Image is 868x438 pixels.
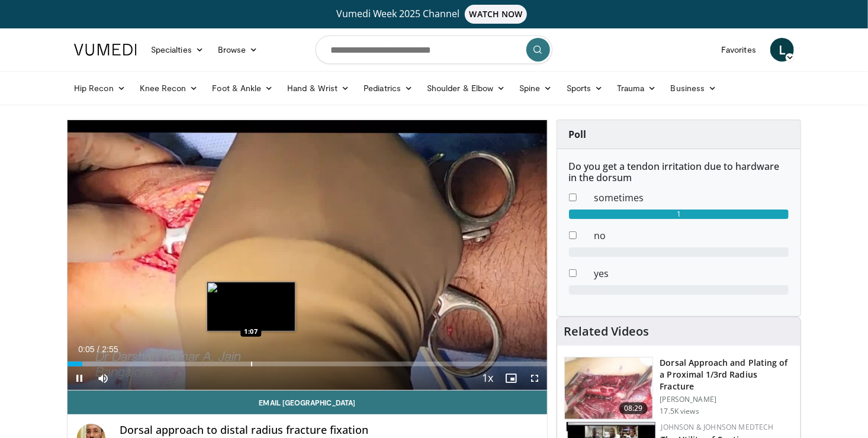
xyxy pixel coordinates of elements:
a: Sports [560,76,610,100]
div: Progress Bar [67,362,547,366]
p: 17.5K views [660,407,699,416]
h3: Dorsal Approach and Plating of a Proximal 1/3rd Radius Fracture [660,357,793,392]
span: 08:29 [619,402,648,414]
a: L [770,38,794,62]
a: Shoulder & Elbow [420,76,512,100]
dd: sometimes [586,191,798,205]
a: Foot & Ankle [205,76,281,100]
a: Business [664,76,724,100]
p: [PERSON_NAME] [660,395,793,404]
div: 1 [569,210,789,219]
button: Enable picture-in-picture mode [500,366,523,390]
a: Vumedi Week 2025 ChannelWATCH NOW [76,5,792,24]
strong: Poll [569,128,587,141]
img: VuMedi Logo [74,44,137,56]
a: Trauma [610,76,664,100]
span: 0:05 [78,344,94,354]
dd: no [586,228,798,243]
input: Search topics, interventions [316,36,552,64]
span: 2:55 [102,344,118,354]
a: Specialties [144,38,211,62]
button: Mute [91,366,115,390]
span: / [97,344,99,354]
h4: Related Videos [564,324,650,339]
dd: yes [586,266,798,281]
a: Pediatrics [356,76,420,100]
a: 08:29 Dorsal Approach and Plating of a Proximal 1/3rd Radius Fracture [PERSON_NAME] 17.5K views [564,357,793,420]
a: Browse [211,38,265,62]
a: Hand & Wrist [280,76,356,100]
h4: Dorsal approach to distal radius fracture fixation [120,424,538,437]
img: edd4a696-d698-4b82-bf0e-950aa4961b3f.150x105_q85_crop-smart_upscale.jpg [565,358,652,419]
button: Fullscreen [523,366,547,390]
h6: Do you get a tendon irritation due to hardware in the dorsum [569,161,789,183]
button: Playback Rate [476,366,500,390]
a: Email [GEOGRAPHIC_DATA] [67,391,547,414]
img: image.jpeg [207,282,295,331]
video-js: Video Player [67,120,547,391]
a: Hip Recon [67,76,133,100]
a: Knee Recon [133,76,205,100]
a: Johnson & Johnson MedTech [661,422,774,432]
a: Spine [512,76,559,100]
button: Pause [67,366,91,390]
a: Favorites [714,38,763,62]
span: WATCH NOW [465,5,528,24]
